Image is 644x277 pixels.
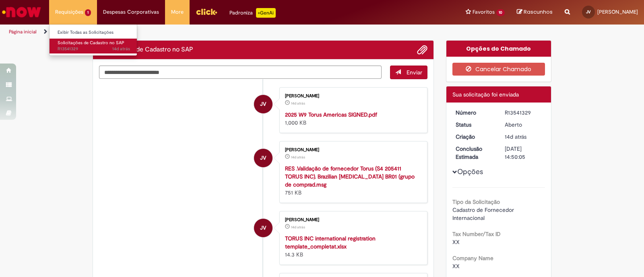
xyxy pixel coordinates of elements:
[6,25,423,39] ul: Trilhas de página
[254,149,272,167] div: Joao Vitor De Oliveira Vieira
[450,145,499,161] dt: Conclusão Estimada
[112,46,130,52] span: 14d atrás
[291,155,305,160] time: 16/09/2025 17:49:01
[285,235,376,250] a: TORUS INC international registration template_completat.xlsx
[505,145,542,161] div: [DATE] 14:50:05
[291,101,305,106] span: 14d atrás
[407,69,422,76] span: Enviar
[1,4,42,20] img: ServiceNow
[260,148,266,168] span: JV
[99,66,382,79] textarea: Digite sua mensagem aqui...
[285,94,419,98] div: [PERSON_NAME]
[452,198,500,205] b: Tipo da Solicitação
[505,133,526,140] time: 16/09/2025 17:50:01
[9,29,37,35] a: Página inicial
[99,46,193,53] h2: Solicitações de Cadastro no SAP Histórico de tíquete
[452,91,519,98] span: Sua solicitação foi enviada
[505,109,542,117] div: R13541329
[517,8,553,16] a: Rascunhos
[285,148,419,152] div: [PERSON_NAME]
[452,263,460,270] span: XX
[58,40,124,46] span: Solicitações de Cadastro no SAP
[285,217,419,222] div: [PERSON_NAME]
[85,9,91,16] span: 1
[260,218,266,238] span: JV
[452,63,545,76] button: Cancelar Chamado
[285,111,419,127] div: 1,000 KB
[285,165,415,188] a: RES .Validação de fornecedor Torus (S4 205411 TORUS INC). Brazilian [MEDICAL_DATA] BR01 (grupo de...
[390,66,427,79] button: Enviar
[55,8,83,16] span: Requisições
[196,6,217,18] img: click_logo_yellow_360x200.png
[597,8,638,15] span: [PERSON_NAME]
[505,133,526,140] span: 14d atrás
[256,8,276,18] p: +GenAi
[524,8,553,16] span: Rascunhos
[50,39,138,53] a: Aberto R13541329 : Solicitações de Cadastro no SAP
[254,219,272,237] div: Joao Vitor De Oliveira Vieira
[450,133,499,141] dt: Criação
[171,8,184,16] span: More
[49,24,137,56] ul: Requisições
[452,238,460,246] span: XX
[291,101,305,106] time: 16/09/2025 17:49:57
[450,109,499,117] dt: Número
[260,94,266,114] span: JV
[452,206,516,222] span: Cadastro de Fornecedor Internacional
[291,225,305,230] span: 14d atrás
[505,121,542,129] div: Aberto
[496,9,505,16] span: 10
[452,254,493,262] b: Company Name
[473,8,495,16] span: Favoritos
[50,28,138,37] a: Exibir Todas as Solicitações
[112,46,130,52] time: 16/09/2025 17:50:02
[291,225,305,230] time: 16/09/2025 17:48:03
[446,41,551,57] div: Opções do Chamado
[229,8,276,18] div: Padroniza
[254,95,272,113] div: Joao Vitor De Oliveira Vieira
[417,45,427,55] button: Adicionar anexos
[505,133,542,141] div: 16/09/2025 17:50:01
[452,230,501,238] b: Tax Number/Tax ID
[285,164,419,197] div: 751 KB
[58,46,130,52] span: R13541329
[586,9,591,14] span: JV
[285,111,377,118] a: 2025 W9 Torus Americas SIGNED.pdf
[291,155,305,160] span: 14d atrás
[450,121,499,129] dt: Status
[285,234,419,259] div: 14.3 KB
[103,8,159,16] span: Despesas Corporativas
